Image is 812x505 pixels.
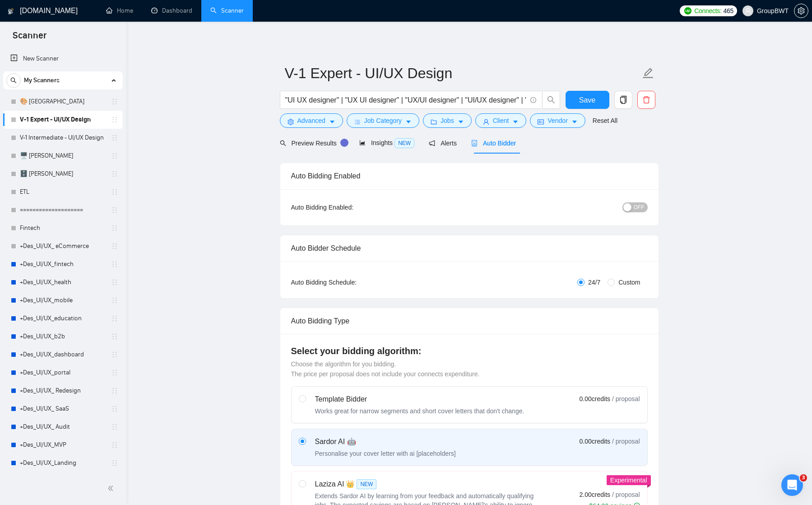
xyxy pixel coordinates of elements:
span: holder [111,351,118,358]
a: 🖥️ [PERSON_NAME] [20,147,106,165]
span: caret-down [458,118,464,125]
span: 👑 [346,479,355,490]
span: holder [111,405,118,412]
span: holder [111,315,118,322]
a: ETL [20,183,106,201]
button: search [542,91,560,109]
a: homeHome [106,7,133,14]
span: bars [354,118,361,125]
span: OFF [634,202,645,212]
img: upwork-logo.png [684,7,691,14]
div: Auto Bidding Enabled: [291,202,410,212]
span: holder [111,116,118,123]
span: holder [111,333,118,340]
span: holder [111,206,118,214]
a: V-1 Expert - UI/UX Design [20,111,106,129]
a: +Des_UI/UX_fintech [20,255,106,273]
span: / proposal [612,394,640,403]
button: idcardVendorcaret-down [530,113,585,128]
span: / proposal [612,437,640,446]
span: 24/7 [585,277,604,287]
div: Works great for narrow segments and short cover letters that don't change. [315,407,524,416]
span: holder [111,441,118,449]
a: +Des_UI/UX_dashboard [20,346,106,364]
span: Connects: [694,6,721,16]
span: caret-down [512,118,519,125]
span: notification [429,140,435,146]
span: 0.00 credits [580,394,610,404]
span: Client [493,116,509,126]
div: Auto Bidding Enabled [291,163,648,189]
div: Personalise your cover letter with ai [placeholders] [315,449,456,458]
span: search [280,140,286,146]
span: folder [431,118,437,125]
span: user [745,8,751,14]
span: caret-down [329,118,335,125]
span: area-chart [359,140,366,146]
span: copy [615,96,632,104]
h4: Select your bidding algorithm: [291,345,648,357]
div: Auto Bidding Type [291,308,648,334]
a: ==================== [20,201,106,219]
span: Auto Bidder [471,140,516,147]
div: Tooltip anchor [340,139,348,147]
a: New Scanner [10,50,116,68]
button: copy [614,91,632,109]
div: Laziza AI [315,479,541,490]
span: delete [638,96,655,104]
span: double-left [107,484,116,493]
span: idcard [538,118,544,125]
span: Custom [615,277,644,287]
span: holder [111,261,118,268]
span: setting [288,118,294,125]
div: Sardor AI 🤖 [315,436,456,447]
span: holder [111,98,118,105]
a: 🎨 [GEOGRAPHIC_DATA] [20,93,106,111]
span: NEW [357,479,376,489]
span: holder [111,224,118,232]
a: +Des_UI/UX_MVP [20,436,106,454]
span: Job Category [364,116,402,126]
span: Vendor [548,116,567,126]
a: +Des_UI/UX_b2b [20,327,106,346]
li: New Scanner [3,50,123,68]
a: Reset All [593,116,617,126]
a: +Des_UI/UX_ Redesign [20,382,106,400]
span: Alerts [429,140,457,147]
div: Auto Bidder Schedule [291,235,648,261]
span: holder [111,134,118,141]
button: delete [637,91,655,109]
span: info-circle [530,97,536,103]
div: Template Bidder [315,394,524,405]
span: 2.00 credits [580,490,610,500]
span: holder [111,297,118,304]
button: userClientcaret-down [475,113,527,128]
span: search [543,96,560,104]
a: searchScanner [210,7,244,14]
span: Jobs [441,116,454,126]
a: +Des_UI/UX_education [20,309,106,327]
a: +Des_UI/UX_ eCommerce [20,237,106,255]
span: Advanced [297,116,325,126]
span: holder [111,170,118,178]
a: Fintech [20,219,106,237]
input: Scanner name... [285,62,640,84]
a: dashboardDashboard [151,7,192,14]
span: Experimental [610,477,647,484]
span: My Scanners [24,71,60,89]
button: folderJobscaret-down [423,113,472,128]
a: 🗄️ [PERSON_NAME] [20,165,106,183]
img: logo [8,4,14,19]
span: caret-down [571,118,578,125]
span: user [483,118,489,125]
span: 0.00 credits [580,436,610,446]
span: robot [471,140,478,146]
a: +Des_UI/UX_health [20,273,106,291]
span: 3 [800,474,807,482]
a: +Des_UI/UX_ Audit [20,418,106,436]
button: Save [566,91,609,109]
a: +Des_UI/UX_Landing [20,454,106,472]
span: Save [579,94,595,106]
a: +Des_UI/UX_ SaaS [20,400,106,418]
a: setting [794,7,808,14]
